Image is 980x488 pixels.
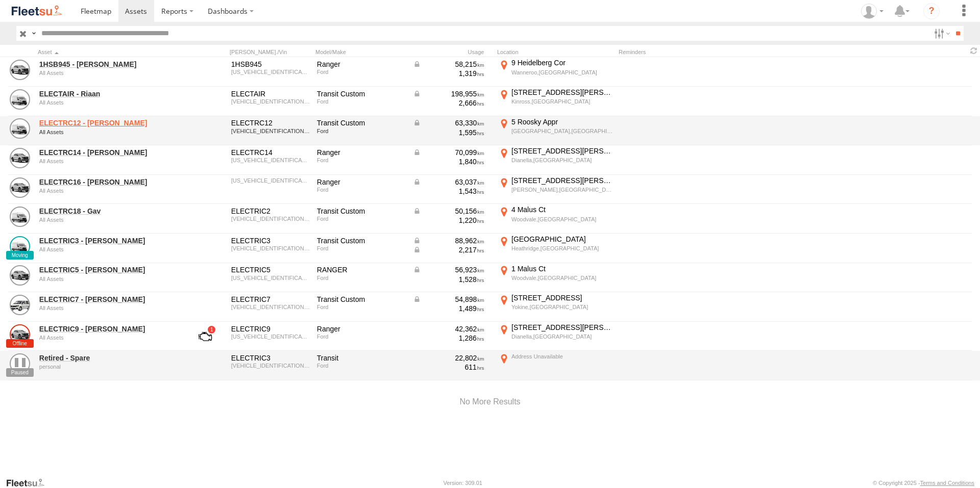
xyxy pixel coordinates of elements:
[10,60,30,80] a: View Asset Details
[231,98,310,105] div: WF0YXXTTGYNJ17812
[39,188,179,194] div: undefined
[511,127,613,135] div: [GEOGRAPHIC_DATA],[GEOGRAPHIC_DATA]
[231,216,310,222] div: WF0YXXTTGYMJ86128
[413,304,484,313] div: 1,489
[413,60,484,69] div: Data from Vehicle CANbus
[413,69,484,78] div: 1,319
[39,217,179,223] div: undefined
[39,158,179,164] div: undefined
[413,333,484,343] div: 1,286
[413,324,484,333] div: 42,362
[317,324,406,333] div: Ranger
[231,353,310,363] div: ELECTRIC3
[39,177,179,187] a: ELECTRC16 - [PERSON_NAME]
[619,48,782,56] div: Reminders
[39,148,179,157] a: ELECTRC14 - [PERSON_NAME]
[231,363,310,369] div: WF0YXXTTGYLS21315
[930,26,952,41] label: Search Filter Options
[317,118,406,127] div: Transit Custom
[39,89,179,98] a: ELECTAIR - Riaan
[231,69,310,75] div: MNAUMAF50HW805362
[317,265,406,274] div: RANGER
[413,216,484,225] div: 1,220
[39,364,179,370] div: undefined
[10,89,30,110] a: View Asset Details
[317,363,406,369] div: Ford
[511,186,613,193] div: [PERSON_NAME],[GEOGRAPHIC_DATA]
[497,323,615,350] label: Click to View Current Location
[317,216,406,222] div: Ford
[317,245,406,251] div: Ford
[231,128,310,134] div: WF0YXXTTGYLS21315
[413,363,484,372] div: 611
[317,69,406,75] div: Ford
[413,295,484,304] div: Data from Vehicle CANbus
[317,333,406,340] div: Ford
[39,353,179,363] a: Retired - Spare
[39,324,179,333] a: ELECTRIC9 - [PERSON_NAME]
[413,245,484,254] div: Data from Vehicle CANbus
[39,246,179,252] div: undefined
[10,324,30,345] a: View Asset Details
[317,295,406,304] div: Transit Custom
[30,26,38,41] label: Search Query
[497,117,615,145] label: Click to View Current Location
[317,236,406,245] div: Transit Custom
[10,236,30,256] a: View Asset Details
[230,48,311,56] div: [PERSON_NAME]./Vin
[10,148,30,168] a: View Asset Details
[10,177,30,198] a: View Asset Details
[39,276,179,282] div: undefined
[413,148,484,157] div: Data from Vehicle CANbus
[39,236,179,245] a: ELECTRIC3 - [PERSON_NAME]
[317,207,406,216] div: Transit Custom
[411,48,493,56] div: Usage
[39,70,179,76] div: undefined
[231,148,310,157] div: ELECTRC14
[231,118,310,127] div: ELECTRC12
[511,216,613,223] div: Woodvale,[GEOGRAPHIC_DATA]
[39,265,179,274] a: ELECTRIC5 - [PERSON_NAME]
[317,98,406,105] div: Ford
[39,305,179,311] div: undefined
[511,69,613,76] div: Wanneroo,[GEOGRAPHIC_DATA]
[10,4,63,18] img: fleetsu-logo-horizontal.svg
[186,324,224,349] a: View Asset with Fault/s
[39,335,179,341] div: undefined
[511,274,613,281] div: Woodvale,[GEOGRAPHIC_DATA]
[317,89,406,98] div: Transit Custom
[231,324,310,333] div: ELECTRIC9
[39,295,179,304] a: ELECTRIC7 - [PERSON_NAME]
[413,236,484,245] div: Data from Vehicle CANbus
[317,148,406,157] div: Ranger
[511,146,613,156] div: [STREET_ADDRESS][PERSON_NAME]
[497,58,615,86] label: Click to View Current Location
[231,265,310,274] div: ELECTRIC5
[317,60,406,69] div: Ranger
[317,187,406,193] div: Ford
[413,265,484,274] div: Data from Vehicle CANbus
[511,235,613,244] div: [GEOGRAPHIC_DATA]
[413,157,484,166] div: 1,840
[317,177,406,187] div: Ranger
[317,353,406,363] div: Transit
[317,275,406,281] div: Ford
[231,236,310,245] div: ELECTRIC3
[231,304,310,310] div: WF0YXXTTGYKU87957
[39,129,179,135] div: undefined
[511,333,613,340] div: Dianella,[GEOGRAPHIC_DATA]
[873,480,974,486] div: © Copyright 2025 -
[231,245,310,251] div: WF0YXXTTGYLS21315
[497,235,615,262] label: Click to View Current Location
[497,264,615,292] label: Click to View Current Location
[497,88,615,115] label: Click to View Current Location
[231,60,310,69] div: 1HSB945
[413,128,484,137] div: 1,595
[6,478,53,488] a: Visit our Website
[231,157,310,163] div: MNAUMAF80GW574265
[231,275,310,281] div: MNAUMAF50FW514751
[10,207,30,227] a: View Asset Details
[511,176,613,185] div: [STREET_ADDRESS][PERSON_NAME]
[231,89,310,98] div: ELECTAIR
[511,264,613,273] div: 1 Malus Ct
